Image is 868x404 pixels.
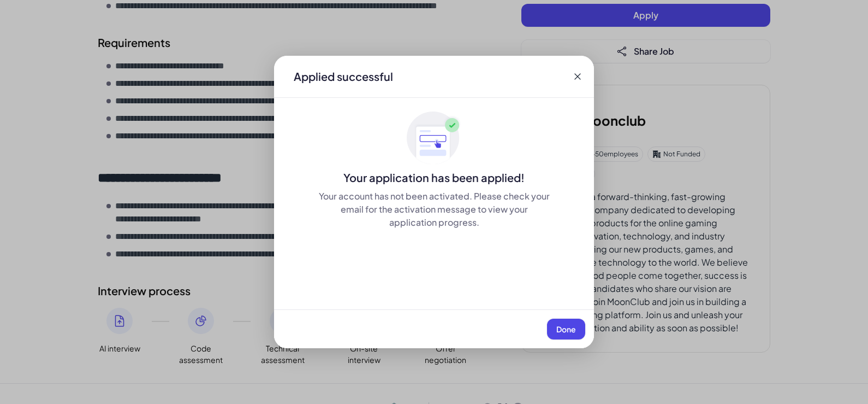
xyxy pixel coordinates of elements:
[556,324,576,334] span: Done
[407,111,461,166] img: ApplyedMaskGroup3.svg
[294,69,393,84] div: Applied successful
[547,319,585,339] button: Done
[274,170,594,185] div: Your application has been applied!
[318,190,550,229] div: Your account has not been activated. Please check your email for the activation message to view y...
